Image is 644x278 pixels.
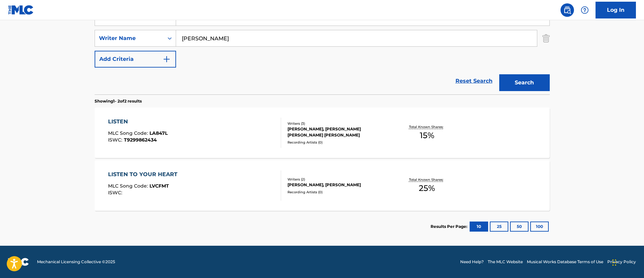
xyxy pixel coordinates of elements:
[409,177,445,182] p: Total Known Shares:
[287,126,389,138] div: [PERSON_NAME], [PERSON_NAME] [PERSON_NAME] [PERSON_NAME]
[149,183,169,189] span: LVCFMT
[108,170,181,178] div: LISTEN TO YOUR HEART
[612,252,616,273] div: Drag
[8,5,34,15] img: MLC Logo
[563,6,571,14] img: search
[287,190,389,195] div: Recording Artists ( 0 )
[488,259,523,265] a: The MLC Website
[470,222,488,232] button: 10
[530,222,549,232] button: 100
[431,224,469,230] p: Results Per Page:
[490,222,508,232] button: 25
[108,137,124,143] span: ISWC :
[460,259,484,265] a: Need Help?
[108,130,149,136] span: MLC Song Code :
[607,259,636,265] a: Privacy Policy
[108,190,124,196] span: ISWC :
[8,258,29,266] img: logo
[287,182,389,188] div: [PERSON_NAME], [PERSON_NAME]
[124,137,157,143] span: T9299862434
[287,121,389,126] div: Writers ( 3 )
[561,3,574,17] a: Public Search
[419,182,435,194] span: 25 %
[99,34,160,42] div: Writer Name
[420,129,434,142] span: 15 %
[149,130,168,136] span: LA847L
[578,3,591,17] div: Help
[95,160,550,211] a: LISTEN TO YOUR HEARTMLC Song Code:LVCFMTISWC:Writers (2)[PERSON_NAME], [PERSON_NAME]Recording Art...
[510,222,529,232] button: 50
[108,118,168,126] div: LISTEN
[37,259,115,265] span: Mechanical Licensing Collective © 2025
[409,124,445,129] p: Total Known Shares:
[610,246,644,278] iframe: Chat Widget
[95,98,142,104] p: Showing 1 - 2 of 2 results
[95,9,550,94] form: Search Form
[527,259,603,265] a: Musical Works Database Terms of Use
[452,74,496,88] a: Reset Search
[596,2,636,18] a: Log In
[163,55,171,63] img: 9d2ae6d4665cec9f34b9.svg
[542,30,550,47] img: Delete Criterion
[95,51,176,68] button: Add Criteria
[499,74,550,91] button: Search
[287,177,389,182] div: Writers ( 2 )
[95,108,550,158] a: LISTENMLC Song Code:LA847LISWC:T9299862434Writers (3)[PERSON_NAME], [PERSON_NAME] [PERSON_NAME] [...
[287,140,389,145] div: Recording Artists ( 0 )
[581,6,589,14] img: help
[108,183,149,189] span: MLC Song Code :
